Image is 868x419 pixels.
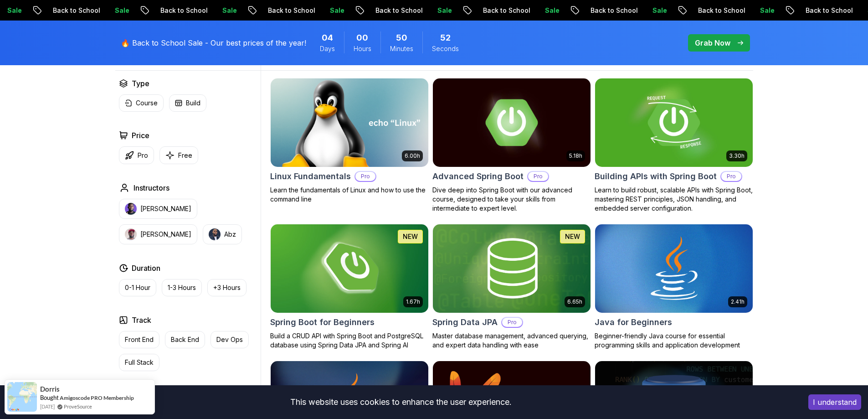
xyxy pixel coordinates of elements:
[165,331,205,348] button: Back End
[119,331,159,348] button: Front End
[582,6,644,15] p: Back to School
[270,186,429,204] p: Learn the fundamentals of Linux and how to use the command line
[125,228,137,240] img: instructor img
[432,170,524,183] h2: Advanced Spring Boot
[178,151,192,160] p: Free
[152,6,214,15] p: Back to School
[267,76,432,169] img: Linux Fundamentals card
[211,331,249,348] button: Dev Ops
[213,283,241,292] p: +3 Hours
[595,224,753,350] a: Java for Beginners card2.41hJava for BeginnersBeginner-friendly Java course for essential program...
[40,394,59,401] span: Bought
[270,170,351,183] h2: Linux Fundamentals
[432,78,591,213] a: Advanced Spring Boot card5.18hAdvanced Spring BootProDive deep into Spring Boot with our advanced...
[186,98,200,108] p: Build
[214,6,243,15] p: Sale
[502,318,522,327] p: Pro
[125,358,154,367] p: Full Stack
[136,98,158,108] p: Course
[644,6,673,15] p: Sale
[690,6,752,15] p: Back to School
[433,224,591,313] img: Spring Data JPA card
[45,6,107,15] p: Back to School
[40,403,55,410] span: [DATE]
[406,298,420,305] p: 1.67h
[320,44,335,53] span: Days
[119,354,159,371] button: Full Stack
[132,130,149,141] h2: Price
[119,94,164,112] button: Course
[595,316,672,329] h2: Java for Beginners
[797,6,859,15] p: Back to School
[354,44,371,53] span: Hours
[60,394,134,401] a: Amigoscode PRO Membership
[433,78,591,167] img: Advanced Spring Boot card
[721,172,741,181] p: Pro
[7,382,37,412] img: provesource social proof notification image
[119,279,156,296] button: 0-1 Hour
[171,335,199,344] p: Back End
[528,172,548,181] p: Pro
[752,6,781,15] p: Sale
[140,230,191,239] p: [PERSON_NAME]
[125,283,150,292] p: 0-1 Hour
[355,172,375,181] p: Pro
[432,331,591,350] p: Master database management, advanced querying, and expert data handling with ease
[271,224,428,313] img: Spring Boot for Beginners card
[138,151,148,160] p: Pro
[432,316,498,329] h2: Spring Data JPA
[40,385,60,393] span: Dorris
[125,203,137,215] img: instructor img
[390,44,413,53] span: Minutes
[162,279,202,296] button: 1-3 Hours
[396,31,407,44] span: 50 Minutes
[565,232,580,241] p: NEW
[595,78,753,167] img: Building APIs with Spring Boot card
[168,283,196,292] p: 1-3 Hours
[270,316,375,329] h2: Spring Boot for Beginners
[121,37,306,48] p: 🔥 Back to School Sale - Our best prices of the year!
[405,152,420,160] p: 6.00h
[403,232,418,241] p: NEW
[432,224,591,350] a: Spring Data JPA card6.65hNEWSpring Data JPAProMaster database management, advanced querying, and ...
[134,182,169,193] h2: Instructors
[132,263,160,274] h2: Duration
[64,403,92,410] a: ProveSource
[169,94,206,112] button: Build
[569,152,582,160] p: 5.18h
[322,6,351,15] p: Sale
[322,31,333,44] span: 4 Days
[125,335,154,344] p: Front End
[224,230,236,239] p: Abz
[567,298,582,305] p: 6.65h
[207,279,247,296] button: +3 Hours
[731,298,745,305] p: 2.41h
[260,6,322,15] p: Back to School
[440,31,451,44] span: 52 Seconds
[729,152,745,160] p: 3.30h
[132,78,149,89] h2: Type
[159,146,198,164] button: Free
[695,37,730,48] p: Grab Now
[270,331,429,350] p: Build a CRUD API with Spring Boot and PostgreSQL database using Spring Data JPA and Spring AI
[432,186,591,213] p: Dive deep into Spring Boot with our advanced course, designed to take your skills from intermedia...
[595,186,753,213] p: Learn to build robust, scalable APIs with Spring Boot, mastering REST principles, JSON handling, ...
[432,44,459,53] span: Seconds
[119,224,197,244] button: instructor img[PERSON_NAME]
[429,6,458,15] p: Sale
[216,335,243,344] p: Dev Ops
[209,228,221,240] img: instructor img
[808,394,861,410] button: Accept cookies
[270,78,429,204] a: Linux Fundamentals card6.00hLinux FundamentalsProLearn the fundamentals of Linux and how to use t...
[7,392,795,412] div: This website uses cookies to enhance the user experience.
[595,170,717,183] h2: Building APIs with Spring Boot
[107,6,136,15] p: Sale
[119,199,197,219] button: instructor img[PERSON_NAME]
[595,331,753,350] p: Beginner-friendly Java course for essential programming skills and application development
[203,224,242,244] button: instructor imgAbz
[475,6,537,15] p: Back to School
[595,224,753,313] img: Java for Beginners card
[119,146,154,164] button: Pro
[270,224,429,350] a: Spring Boot for Beginners card1.67hNEWSpring Boot for BeginnersBuild a CRUD API with Spring Boot ...
[537,6,566,15] p: Sale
